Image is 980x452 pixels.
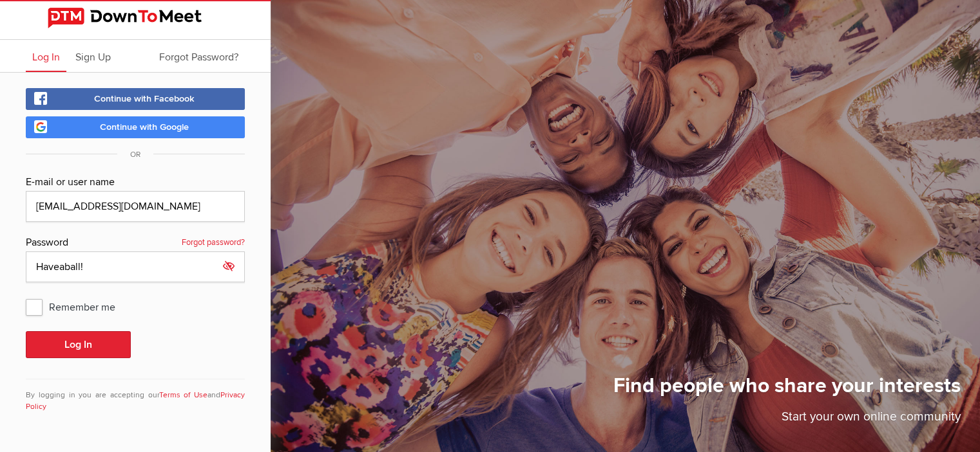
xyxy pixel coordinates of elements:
[48,8,223,28] img: DownToMeet
[613,408,961,433] p: Start your own online community
[32,51,60,64] span: Log In
[26,174,245,191] div: E-mail or user name
[69,40,117,72] a: Sign Up
[94,93,195,104] span: Continue with Facebook
[75,51,111,64] span: Sign Up
[26,235,245,251] div: Password
[26,295,128,318] span: Remember me
[26,88,245,110] a: Continue with Facebook
[153,40,245,72] a: Forgot Password?
[182,235,245,251] a: Forgot password?
[26,116,245,138] a: Continue with Google
[159,390,208,400] a: Terms of Use
[26,379,245,413] div: By logging in you are accepting our and
[26,331,131,358] button: Log In
[26,191,245,222] input: Email@address.com
[26,40,66,72] a: Log In
[613,373,961,408] h1: Find people who share your interests
[100,122,189,132] span: Continue with Google
[117,150,153,159] span: OR
[159,51,238,64] span: Forgot Password?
